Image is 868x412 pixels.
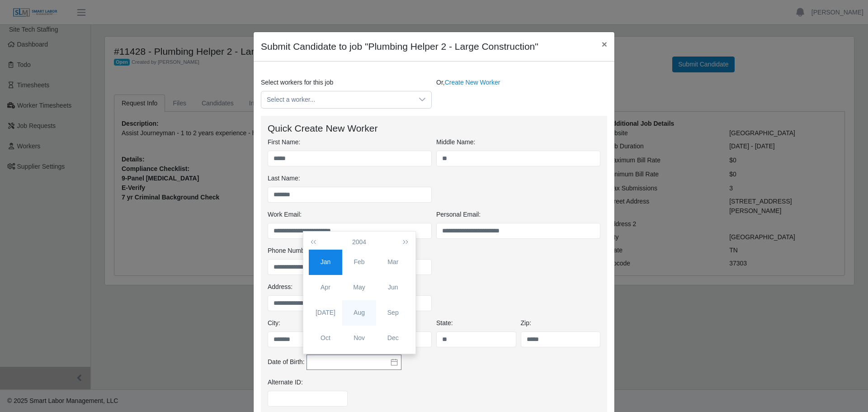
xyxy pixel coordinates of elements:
[268,174,300,183] label: Last Name:
[268,378,303,387] label: Alternate ID:
[376,283,410,292] div: Jun
[376,333,410,343] div: Dec
[436,210,481,219] label: Personal Email:
[342,333,376,343] div: Nov
[594,32,614,56] button: Close
[445,79,500,86] a: Create New Worker
[602,39,607,49] span: ×
[376,308,410,317] div: Sep
[350,234,368,250] button: 2004
[309,257,343,267] div: Jan
[268,318,280,328] label: City:
[261,78,333,87] label: Select workers for this job
[309,283,343,292] div: Apr
[309,333,343,343] div: Oct
[268,123,600,134] h4: Quick Create New Worker
[268,210,302,219] label: Work Email:
[342,283,376,292] div: May
[436,318,453,328] label: State:
[268,137,300,147] label: First Name:
[342,308,376,317] div: Aug
[261,91,413,108] span: Select a worker...
[376,257,410,267] div: Mar
[7,7,337,17] body: Rich Text Area. Press ALT-0 for help.
[268,246,312,256] label: Phone Number:
[521,318,531,328] label: Zip:
[434,78,609,109] div: Or,
[268,357,305,367] label: Date of Birth:
[309,308,343,317] div: [DATE]
[436,137,475,147] label: Middle Name:
[342,257,376,267] div: Feb
[261,39,538,54] h4: Submit Candidate to job "Plumbing Helper 2 - Large Construction"
[268,282,292,292] label: Address:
